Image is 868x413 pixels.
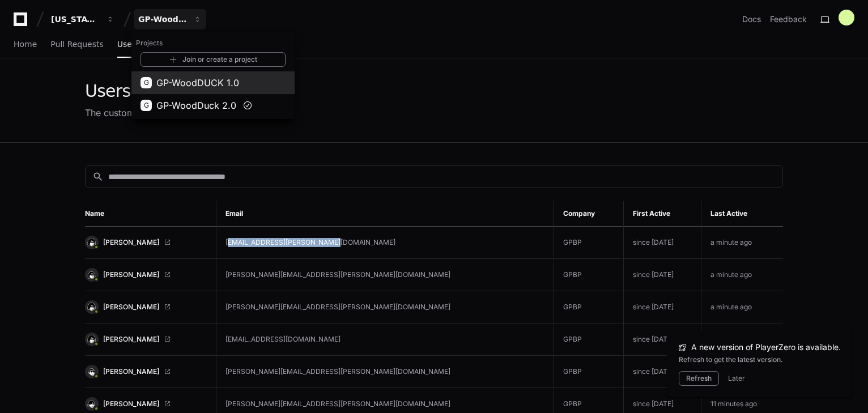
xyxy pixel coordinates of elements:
[85,300,207,314] a: [PERSON_NAME]
[156,76,239,90] span: GP-WoodDUCK 1.0
[46,9,119,29] button: [US_STATE] Pacific
[623,291,701,323] td: since [DATE]
[701,201,783,227] th: Last Active
[138,14,187,25] div: GP-WoodDuck 2.0
[86,366,97,377] img: 6.svg
[85,201,216,227] th: Name
[216,259,554,291] td: [PERSON_NAME][EMAIL_ADDRESS][PERSON_NAME][DOMAIN_NAME]
[85,236,207,249] a: [PERSON_NAME]
[14,32,37,58] a: Home
[770,14,807,25] button: Feedback
[86,269,97,280] img: 3.svg
[86,334,97,344] img: 16.svg
[85,268,207,282] a: [PERSON_NAME]
[691,342,841,353] span: A new version of PlayerZero is available.
[141,100,152,111] div: G
[86,237,97,248] img: 15.svg
[701,291,783,323] td: a minute ago
[216,291,554,323] td: [PERSON_NAME][EMAIL_ADDRESS][PERSON_NAME][DOMAIN_NAME]
[85,397,207,411] a: [PERSON_NAME]
[117,32,139,58] a: Users
[554,201,623,227] th: Company
[131,32,295,119] div: [US_STATE] Pacific
[50,41,103,48] span: Pull Requests
[103,303,159,312] span: [PERSON_NAME]
[85,81,272,101] div: Users
[554,356,623,388] td: GPBP
[85,365,207,378] a: [PERSON_NAME]
[141,77,152,88] div: G
[216,323,554,356] td: [EMAIL_ADDRESS][DOMAIN_NAME]
[86,301,97,312] img: 16.svg
[103,238,159,247] span: [PERSON_NAME]
[554,291,623,323] td: GPBP
[679,355,841,364] div: Refresh to get the latest version.
[117,41,139,48] span: Users
[623,323,701,356] td: since [DATE]
[701,323,783,356] td: 3 minutes ago
[92,171,104,182] mat-icon: search
[216,201,554,227] th: Email
[623,259,701,291] td: since [DATE]
[14,41,37,48] span: Home
[103,399,159,408] span: [PERSON_NAME]
[156,99,236,112] span: GP-WoodDuck 2.0
[728,374,745,383] button: Later
[554,227,623,259] td: GPBP
[134,9,206,29] button: GP-WoodDuck 2.0
[742,14,761,25] a: Docs
[679,371,719,386] button: Refresh
[131,34,295,52] h1: Projects
[623,201,701,227] th: First Active
[103,367,159,376] span: [PERSON_NAME]
[85,106,272,120] div: The customers who are using your product.
[216,227,554,259] td: [EMAIL_ADDRESS][PERSON_NAME][DOMAIN_NAME]
[141,52,286,67] a: Join or create a project
[623,227,701,259] td: since [DATE]
[50,32,103,58] a: Pull Requests
[554,323,623,356] td: GPBP
[701,259,783,291] td: a minute ago
[623,356,701,388] td: since [DATE]
[554,259,623,291] td: GPBP
[103,270,159,279] span: [PERSON_NAME]
[86,398,97,409] img: 2.svg
[701,227,783,259] td: a minute ago
[103,335,159,344] span: [PERSON_NAME]
[216,356,554,388] td: [PERSON_NAME][EMAIL_ADDRESS][PERSON_NAME][DOMAIN_NAME]
[85,333,207,346] a: [PERSON_NAME]
[51,14,100,25] div: [US_STATE] Pacific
